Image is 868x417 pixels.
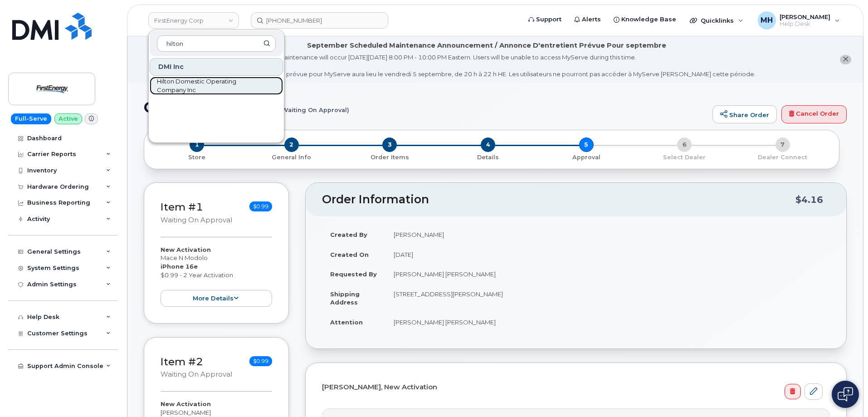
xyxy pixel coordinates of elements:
td: [PERSON_NAME] [PERSON_NAME] [385,264,830,284]
td: [DATE] [385,245,830,265]
span: $0.99 [249,356,272,366]
a: Hilton Domestic Operating Company Inc [150,77,283,95]
span: 2 [284,137,299,152]
span: Hilton Domestic Operating Company Inc [157,77,261,95]
h2: Order Information [322,193,795,206]
p: Store [155,153,239,162]
small: Waiting On Approval [161,370,232,378]
span: 4 [481,137,495,152]
button: close notification [840,55,851,64]
span: 3 [382,137,397,152]
strong: Created By [330,231,367,238]
strong: New Activation [161,400,211,407]
img: Open chat [838,387,853,402]
strong: Shipping Address [330,290,360,306]
td: [STREET_ADDRESS][PERSON_NAME] [385,284,830,312]
a: Item #2 [161,355,203,368]
p: Order Items [344,153,435,162]
strong: iPhone 16e [161,263,198,270]
div: September Scheduled Maintenance Announcement / Annonce D'entretient Prévue Pour septembre [307,41,666,50]
strong: Created On [330,251,369,258]
button: more details [161,290,272,307]
small: Waiting On Approval [161,216,232,224]
a: 3 Order Items [341,152,439,162]
div: DMI Inc [150,58,283,76]
strong: New Activation [161,246,211,253]
input: Search [157,35,276,52]
span: 1 [190,137,204,152]
td: [PERSON_NAME] [PERSON_NAME] [385,312,830,332]
a: 2 General Info [243,152,341,162]
strong: Attention [330,319,363,326]
div: Mace N Modolo $0.99 - 2 Year Activation [161,245,272,307]
small: (Waiting On Approval) [280,99,349,113]
a: 4 Details [439,152,537,162]
div: MyServe scheduled maintenance will occur [DATE][DATE] 8:00 PM - 10:00 PM Eastern. Users will be u... [218,53,756,78]
td: [PERSON_NAME] [385,225,830,245]
a: Item #1 [161,201,203,213]
a: Share Order [712,105,777,123]
span: $0.99 [249,201,272,211]
h1: Order No.299824 [144,99,708,115]
a: 1 Store [151,152,243,162]
h4: [PERSON_NAME], New Activation [322,383,823,391]
strong: Requested By [330,270,377,278]
div: $4.16 [795,191,823,208]
a: Cancel Order [781,105,847,123]
p: Details [443,153,534,162]
p: General Info [246,153,337,162]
